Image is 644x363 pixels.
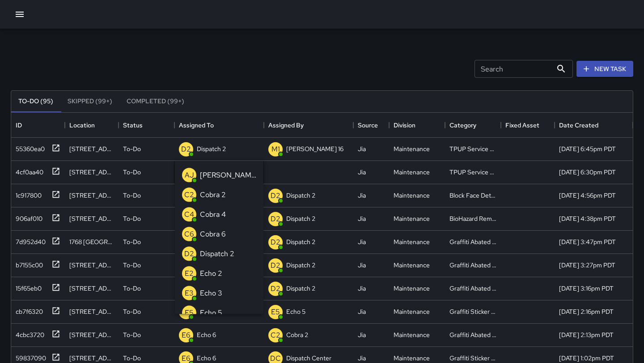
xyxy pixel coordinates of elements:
div: Graffiti Abated Large [449,330,496,339]
p: D2 [271,190,280,201]
div: Fixed Asset [501,113,555,138]
div: Division [389,113,445,138]
div: 4cf0aa40 [12,164,43,177]
div: Assigned To [174,113,264,138]
div: 9/12/2025, 1:02pm PDT [559,354,614,363]
div: 9/12/2025, 2:13pm PDT [559,330,614,339]
div: Assigned By [264,113,353,138]
div: 55360ea0 [12,141,45,153]
div: Jia [358,330,366,339]
div: Graffiti Abated Large [449,237,496,246]
p: D2 [271,260,280,271]
p: To-Do [123,354,141,363]
p: Dispatch 2 [286,237,315,246]
p: C4 [184,209,194,220]
div: Maintenance [394,284,430,293]
div: 2545 Broadway [69,330,114,339]
div: 2630 Broadway [69,261,114,270]
div: Jia [358,354,366,363]
div: Location [65,113,119,138]
div: Jia [358,191,366,200]
div: cb7f6320 [12,304,43,316]
div: 9/12/2025, 2:16pm PDT [559,307,614,316]
div: 422 15th Street [69,214,114,223]
div: 824 Franklin Street [69,168,114,177]
div: Jia [358,144,366,153]
p: D2 [271,237,280,248]
div: Jia [358,284,366,293]
p: E6 [182,330,191,341]
p: To-Do [123,330,141,339]
p: To-Do [123,191,141,200]
div: 9/12/2025, 3:16pm PDT [559,284,614,293]
p: Cobra 4 [200,209,226,220]
p: [PERSON_NAME] 16 [286,144,343,153]
div: 9/12/2025, 3:47pm PDT [559,237,616,246]
div: 906af010 [12,211,42,223]
div: TPUP Service Requested [449,144,496,153]
p: Dispatch 2 [286,191,315,200]
p: To-Do [123,144,141,153]
p: C2 [184,190,194,200]
div: Maintenance [394,261,430,270]
p: To-Do [123,284,141,293]
div: Graffiti Sticker Abated Small [449,307,496,316]
p: E5 [271,307,280,317]
div: Status [123,113,143,138]
div: Graffiti Abated Large [449,261,496,270]
p: [PERSON_NAME] [200,170,256,181]
p: E2 [185,268,194,279]
p: D2 [271,283,280,294]
div: Fixed Asset [505,113,539,138]
div: 921 Washington Street [69,191,114,200]
p: C2 [271,330,280,341]
div: Maintenance [394,168,430,177]
button: Completed (99+) [119,91,191,112]
p: AJ [185,170,194,181]
p: Dispatch 2 [200,249,234,259]
div: ID [11,113,65,138]
p: Cobra 2 [286,330,308,339]
div: Maintenance [394,144,430,153]
div: 7d952d40 [12,234,46,246]
p: To-Do [123,214,141,223]
div: Jia [358,168,366,177]
div: 59837090 [12,350,46,363]
div: Division [394,113,415,138]
div: 1c917800 [12,187,42,200]
p: To-Do [123,307,141,316]
div: Category [449,113,476,138]
div: 9/12/2025, 6:30pm PDT [559,168,616,177]
div: Assigned By [268,113,304,138]
div: Maintenance [394,191,430,200]
div: BioHazard Removed [449,214,496,223]
p: Dispatch Center [286,354,331,363]
div: Location [69,113,95,138]
p: D2 [184,249,194,259]
div: Maintenance [394,237,430,246]
p: To-Do [123,168,141,177]
div: Jia [358,237,366,246]
div: 9/12/2025, 4:38pm PDT [559,214,616,223]
div: Jia [358,214,366,223]
div: Maintenance [394,330,430,339]
p: Dispatch 2 [286,214,315,223]
div: 9/12/2025, 3:27pm PDT [559,261,615,270]
div: 415 24th Street [69,307,114,316]
div: Graffiti Abated Large [449,284,496,293]
div: 412 12th Street [69,144,114,153]
div: Source [358,113,378,138]
p: E3 [185,288,194,299]
div: 9/12/2025, 6:45pm PDT [559,144,616,153]
div: Maintenance [394,214,430,223]
div: 1314 Franklin Street [69,284,114,293]
p: D2 [181,144,191,155]
p: D2 [271,214,280,224]
div: Jia [358,261,366,270]
p: Echo 3 [200,288,222,299]
div: 15f65eb0 [12,280,42,293]
p: E5 [185,308,194,318]
div: Maintenance [394,307,430,316]
p: To-Do [123,261,141,270]
div: Status [119,113,174,138]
